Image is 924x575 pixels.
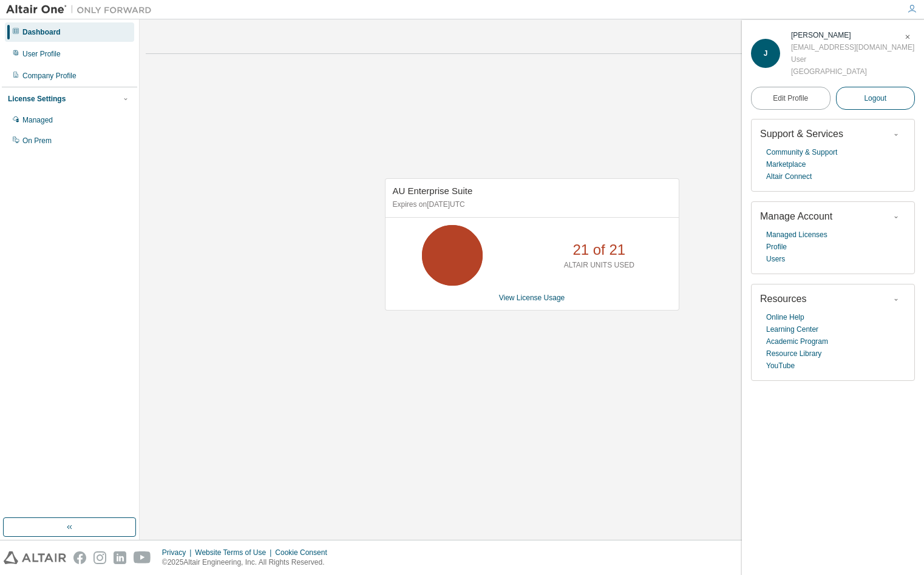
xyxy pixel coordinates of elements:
[162,557,335,568] p: © 2025 Altair Engineering, Inc. All Rights Reserved.
[766,241,787,253] a: Profile
[760,129,843,139] span: Support & Services
[766,323,818,335] a: Learning Center
[760,294,806,304] span: Resources
[162,548,195,557] div: Privacy
[836,87,916,110] button: Logout
[275,548,334,557] div: Cookie Consent
[791,29,914,41] div: Jinwoo Park
[572,240,625,260] p: 21 of 21
[864,92,886,104] span: Logout
[22,71,76,81] div: Company Profile
[791,66,914,78] div: [GEOGRAPHIC_DATA]
[22,115,53,125] div: Managed
[499,294,565,302] a: View License Usage
[766,253,785,265] a: Users
[4,551,66,564] img: altair_logo.svg
[393,200,668,210] p: Expires on [DATE] UTC
[766,348,821,360] a: Resource Library
[766,229,827,241] a: Managed Licenses
[22,27,61,37] div: Dashboard
[751,87,831,110] a: Edit Profile
[6,4,158,16] img: Altair One
[766,311,804,323] a: Online Help
[22,136,52,146] div: On Prem
[134,551,151,564] img: youtube.svg
[764,49,768,58] span: J
[760,211,832,221] span: Manage Account
[564,260,634,271] p: ALTAIR UNITS USED
[766,170,812,183] a: Altair Connect
[773,93,808,103] span: Edit Profile
[195,548,275,557] div: Website Terms of Use
[766,146,837,158] a: Community & Support
[114,551,126,564] img: linkedin.svg
[766,360,795,372] a: YouTube
[791,41,914,53] div: [EMAIL_ADDRESS][DOMAIN_NAME]
[22,49,61,59] div: User Profile
[791,53,914,66] div: User
[766,335,828,348] a: Academic Program
[73,551,86,564] img: facebook.svg
[766,158,806,170] a: Marketplace
[93,551,106,564] img: instagram.svg
[393,186,473,196] span: AU Enterprise Suite
[8,94,66,104] div: License Settings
